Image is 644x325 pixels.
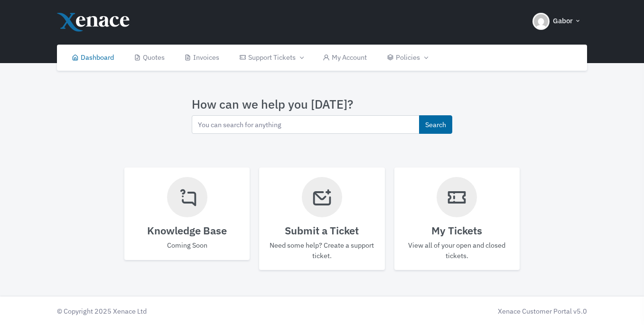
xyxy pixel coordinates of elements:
a: Knowledge Base Coming Soon [124,167,250,260]
a: Quotes [124,45,175,71]
div: © Copyright 2025 Xenace Ltd [52,306,322,316]
p: View all of your open and closed tickets. [404,240,510,260]
h3: How can we help you [DATE]? [192,97,452,111]
h4: Submit a Ticket [269,224,375,237]
p: Need some help? Create a support ticket. [269,240,375,260]
a: My Account [313,45,377,71]
h4: My Tickets [404,224,510,237]
a: My Tickets View all of your open and closed tickets. [394,167,520,270]
a: Support Tickets [229,45,313,71]
a: Invoices [174,45,229,71]
a: Submit a Ticket Need some help? Create a support ticket. [259,167,384,270]
img: Header Avatar [532,13,550,30]
button: Search [419,115,452,134]
input: You can search for anything [192,115,419,134]
button: Gabor [527,5,587,38]
span: Gabor [553,16,573,27]
a: Policies [377,45,437,71]
div: Xenace Customer Portal v5.0 [327,306,587,316]
p: Coming Soon [134,240,240,251]
a: Dashboard [62,45,124,71]
h4: Knowledge Base [134,224,240,237]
